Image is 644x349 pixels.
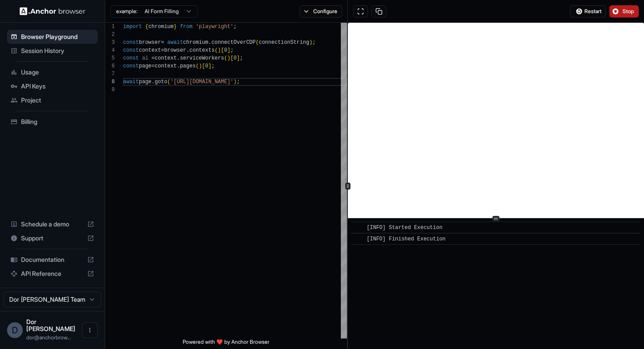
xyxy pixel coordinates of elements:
[167,79,170,85] span: (
[7,79,98,93] div: API Keys
[196,63,199,69] span: (
[155,63,177,69] span: context
[123,55,139,61] span: const
[142,55,148,61] span: ai
[149,24,174,30] span: chromium
[105,54,115,62] div: 5
[196,24,234,30] span: 'playwright'
[367,236,446,242] span: [INFO] Finished Execution
[21,82,94,91] span: API Keys
[21,96,94,105] span: Project
[218,47,221,53] span: )
[21,220,84,229] span: Schedule a demo
[312,39,315,46] span: ;
[139,47,161,53] span: context
[215,47,218,53] span: (
[180,63,196,69] span: pages
[180,24,193,30] span: from
[230,55,234,61] span: [
[356,223,360,232] span: ​
[7,93,98,107] div: Project
[183,338,269,349] span: Powered with ❤️ by Anchor Browser
[7,217,98,231] div: Schedule a demo
[623,8,635,15] span: Stop
[105,78,115,86] div: 8
[367,225,442,231] span: [INFO] Started Execution
[202,63,205,69] span: [
[199,63,202,69] span: )
[309,39,312,46] span: )
[186,47,189,53] span: .
[7,267,98,281] div: API Reference
[7,231,98,245] div: Support
[234,55,237,61] span: 0
[224,55,227,61] span: (
[177,63,180,69] span: .
[105,46,115,54] div: 4
[164,47,186,53] span: browser
[356,235,360,243] span: ​
[145,24,148,30] span: {
[152,63,155,69] span: =
[180,55,224,61] span: serviceWorkers
[234,24,237,30] span: ;
[259,39,309,46] span: connectionString
[372,5,386,18] button: Copy session ID
[105,70,115,78] div: 7
[21,269,84,278] span: API Reference
[21,32,94,41] span: Browser Playground
[105,62,115,70] div: 6
[353,5,368,18] button: Open in full screen
[123,39,139,46] span: const
[123,24,142,30] span: import
[205,63,208,69] span: 0
[170,79,234,85] span: '[URL][DOMAIN_NAME]'
[7,30,98,44] div: Browser Playground
[256,39,259,46] span: (
[139,63,152,69] span: page
[237,55,240,61] span: ]
[21,255,84,264] span: Documentation
[7,65,98,79] div: Usage
[300,5,342,18] button: Configure
[139,39,161,46] span: browser
[123,79,139,85] span: await
[26,318,75,332] span: Dor Dankner
[21,68,94,77] span: Usage
[82,322,98,338] button: Open menu
[21,234,84,243] span: Support
[237,79,240,85] span: ;
[189,47,215,53] span: contexts
[21,117,94,126] span: Billing
[230,47,234,53] span: ;
[155,79,167,85] span: goto
[139,79,152,85] span: page
[584,8,602,15] span: Restart
[7,253,98,267] div: Documentation
[123,63,139,69] span: const
[20,7,85,15] img: Anchor Logo
[212,63,215,69] span: ;
[234,79,237,85] span: )
[570,5,606,18] button: Restart
[167,39,183,46] span: await
[7,115,98,129] div: Billing
[161,39,164,46] span: =
[224,47,227,53] span: 0
[7,44,98,58] div: Session History
[212,39,256,46] span: connectOverCDP
[161,47,164,53] span: =
[123,47,139,53] span: const
[152,79,155,85] span: .
[155,55,177,61] span: context
[609,5,639,18] button: Stop
[208,39,211,46] span: .
[208,63,211,69] span: ]
[177,55,180,61] span: .
[26,334,71,341] span: dor@anchorbrowser.io
[173,24,177,30] span: }
[7,322,23,338] div: D
[105,31,115,39] div: 2
[227,55,230,61] span: )
[105,39,115,46] div: 3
